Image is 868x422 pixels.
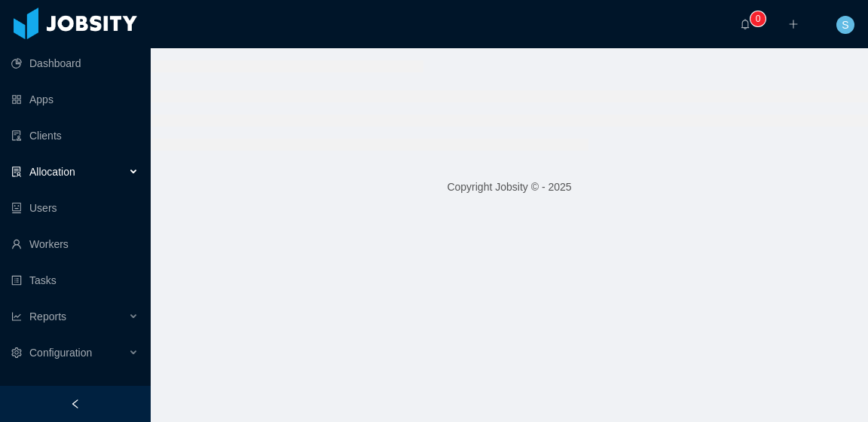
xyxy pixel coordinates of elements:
[29,310,66,323] span: Reports
[740,19,750,29] i: icon: bell
[29,166,75,178] span: Allocation
[11,84,139,115] a: icon: appstoreApps
[11,229,139,259] a: icon: userWorkers
[11,347,22,358] i: icon: setting
[151,161,868,213] footer: Copyright Jobsity © - 2025
[788,19,799,29] i: icon: plus
[29,347,92,359] span: Configuration
[842,16,848,34] span: S
[11,311,22,322] i: icon: line-chart
[11,193,139,223] a: icon: robotUsers
[750,11,766,26] sup: 0
[11,121,139,151] a: icon: auditClients
[11,167,22,177] i: icon: solution
[11,48,139,78] a: icon: pie-chartDashboard
[11,265,139,295] a: icon: profileTasks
